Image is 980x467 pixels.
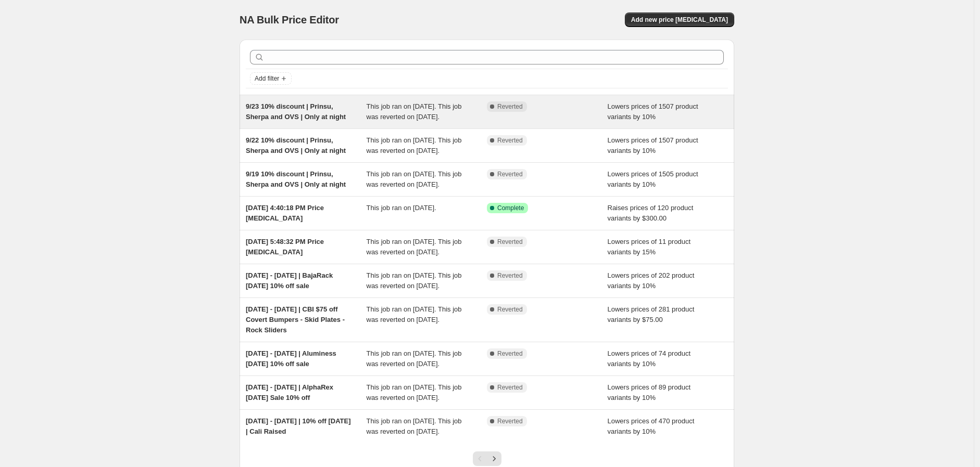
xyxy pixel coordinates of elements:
[608,417,695,435] span: Lowers prices of 470 product variants by 10%
[246,271,333,290] span: [DATE] - [DATE] | BajaRack [DATE] 10% off sale
[246,170,346,188] span: 9/19 10% discount | Prinsu, Sherpa and OVS | Only at night
[246,102,346,121] span: 9/23 10% discount | Prinsu, Sherpa and OVS | Only at night
[367,204,436,212] span: This job ran on [DATE].
[487,451,501,466] button: Next
[246,136,346,154] span: 9/22 10% discount | Prinsu, Sherpa and OVS | Only at night
[367,417,462,435] span: This job ran on [DATE]. This job was reverted on [DATE].
[497,349,523,358] span: Reverted
[367,305,462,323] span: This job ran on [DATE]. This job was reverted on [DATE].
[240,14,339,25] span: NA Bulk Price Editor
[367,349,462,368] span: This job ran on [DATE]. This job was reverted on [DATE].
[246,417,351,435] span: [DATE] - [DATE] | 10% off [DATE] | Cali Raised
[608,238,691,256] span: Lowers prices of 11 product variants by 15%
[473,451,501,466] nav: Pagination
[255,74,279,83] span: Add filter
[367,383,462,401] span: This job ran on [DATE]. This job was reverted on [DATE].
[497,136,523,145] span: Reverted
[497,170,523,178] span: Reverted
[608,349,691,368] span: Lowers prices of 74 product variants by 10%
[608,102,698,121] span: Lowers prices of 1507 product variants by 10%
[246,238,324,256] span: [DATE] 5:48:32 PM Price [MEDICAL_DATA]
[246,383,333,401] span: [DATE] - [DATE] | AlphaRex [DATE] Sale 10% off
[367,238,462,256] span: This job ran on [DATE]. This job was reverted on [DATE].
[608,271,695,290] span: Lowers prices of 202 product variants by 10%
[608,383,691,401] span: Lowers prices of 89 product variants by 10%
[608,305,695,323] span: Lowers prices of 281 product variants by $75.00
[367,170,462,188] span: This job ran on [DATE]. This job was reverted on [DATE].
[246,305,345,334] span: [DATE] - [DATE] | CBI $75 off Covert Bumpers - Skid Plates - Rock Sliders
[497,271,523,280] span: Reverted
[497,417,523,425] span: Reverted
[608,204,694,222] span: Raises prices of 120 product variants by $300.00
[250,72,292,85] button: Add filter
[367,102,462,121] span: This job ran on [DATE]. This job was reverted on [DATE].
[497,204,524,212] span: Complete
[631,16,728,24] span: Add new price [MEDICAL_DATA]
[246,204,324,222] span: [DATE] 4:40:18 PM Price [MEDICAL_DATA]
[497,305,523,314] span: Reverted
[246,349,336,368] span: [DATE] - [DATE] | Aluminess [DATE] 10% off sale
[367,271,462,290] span: This job ran on [DATE]. This job was reverted on [DATE].
[608,170,698,188] span: Lowers prices of 1505 product variants by 10%
[497,238,523,246] span: Reverted
[367,136,462,154] span: This job ran on [DATE]. This job was reverted on [DATE].
[625,12,734,27] button: Add new price [MEDICAL_DATA]
[497,102,523,111] span: Reverted
[608,136,698,154] span: Lowers prices of 1507 product variants by 10%
[497,383,523,392] span: Reverted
